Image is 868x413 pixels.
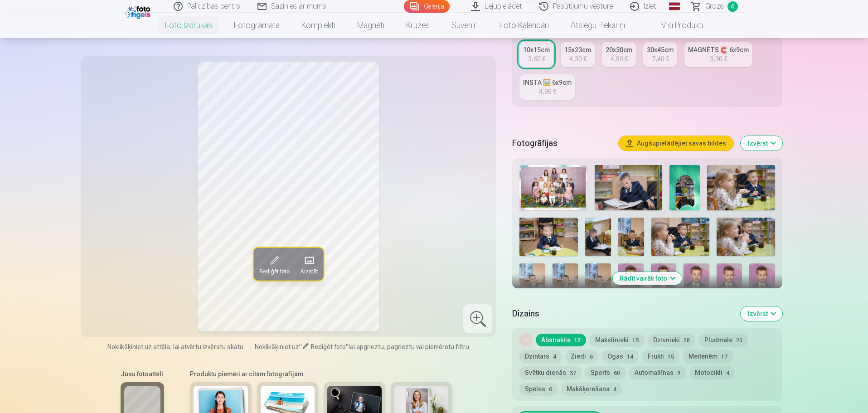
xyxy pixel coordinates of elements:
span: 4 [727,1,738,12]
button: Rādīt vairāk foto [612,272,682,285]
button: Dzīvnieki28 [648,334,695,346]
a: Visi produkti [636,13,714,38]
button: Frukti15 [642,350,679,363]
span: Rediģēt foto [311,343,346,350]
div: INSTA 🖼️ 6x9cm [523,78,572,87]
button: Motocikli4 [689,366,735,379]
div: 20x30cm [606,45,632,54]
h5: Fotogrāfijas [512,137,611,150]
div: 4,90 € [539,87,556,96]
span: Noklikšķiniet uz attēla, lai atvērtu izvērstu skatu [107,342,243,351]
a: Fotogrāmata [223,13,291,38]
div: 15x23cm [564,45,591,54]
div: 3,90 € [710,54,727,63]
button: Svētku dienās37 [519,366,582,379]
span: 14 [627,354,633,360]
button: Meitenēm17 [683,350,733,363]
button: Automašīnas9 [629,366,686,379]
button: Makšķerēšana4 [561,383,622,395]
a: Komplekti [291,13,346,38]
h6: Produktu piemēri ar citām fotogrāfijām [186,369,456,379]
span: Rediģēt foto [259,267,289,275]
div: 7,40 € [652,54,669,63]
button: Sports60 [585,366,626,379]
a: Suvenīri [441,13,489,38]
button: Abstraktie12 [536,334,586,346]
span: 4 [553,354,556,360]
div: 30x45cm [647,45,674,54]
span: 37 [570,370,576,376]
a: Magnēti [346,13,395,38]
span: 6 [590,354,593,360]
img: /fa1 [125,4,153,19]
div: 4,80 € [611,54,628,63]
span: 28 [684,337,690,344]
div: 10x15cm [523,45,550,54]
div: 3,60 € [528,54,545,63]
button: Rediģēt foto [253,248,295,280]
a: 15x23cm4,30 € [561,42,595,67]
span: 4 [726,370,729,376]
span: 6 [549,386,552,393]
a: Foto izdrukas [154,13,223,38]
button: Izvērst [741,136,782,151]
button: Ogas14 [602,350,639,363]
span: Grozs [705,1,724,12]
span: " [346,343,349,350]
a: MAGNĒTS 🧲 6x9cm3,90 € [684,42,752,67]
span: lai apgrieztu, pagrieztu vai piemērotu filtru [349,343,469,350]
button: Mākslinieki15 [590,334,644,346]
div: 4,30 € [569,54,587,63]
span: Noklikšķiniet uz [255,343,299,350]
div: MAGNĒTS 🧲 6x9cm [688,45,749,54]
span: 15 [668,354,674,360]
a: 10x15cm3,60 € [519,42,553,67]
button: Spēles6 [519,383,558,395]
button: Aizstāt [295,248,323,280]
button: Izvērst [741,306,782,321]
button: Dzintars4 [519,350,562,363]
span: 20 [736,337,742,344]
span: 4 [613,386,616,393]
span: 15 [632,337,639,344]
button: Pludmale20 [699,334,748,346]
span: 60 [614,370,620,376]
button: Augšupielādējiet savas bildes [619,136,733,151]
span: 12 [574,337,581,344]
span: " [299,343,302,350]
a: Krūzes [395,13,441,38]
a: 30x45cm7,40 € [643,42,677,67]
button: Ziedi6 [565,350,598,363]
a: Foto kalendāri [489,13,560,38]
h5: Dizains [512,307,733,320]
a: INSTA 🖼️ 6x9cm4,90 € [519,74,575,100]
h6: Jūsu fotoattēli [121,369,164,379]
span: 17 [721,354,727,360]
span: 9 [677,370,680,376]
a: 20x30cm4,80 € [602,42,636,67]
a: Atslēgu piekariņi [560,13,636,38]
span: Aizstāt [300,267,318,275]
